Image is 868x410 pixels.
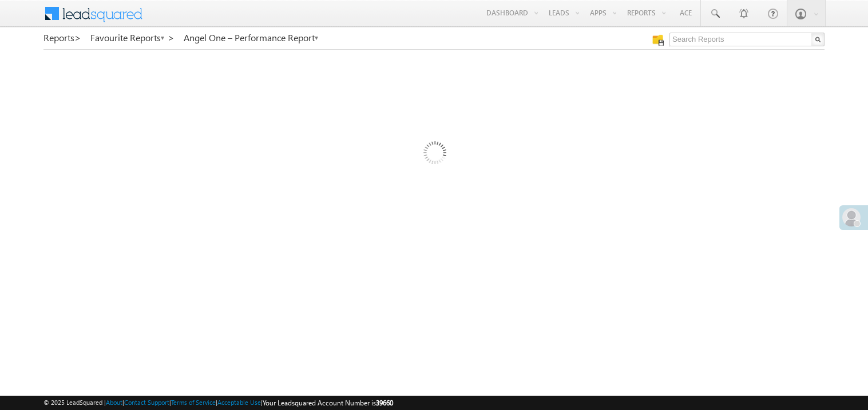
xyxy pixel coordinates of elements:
[124,399,169,406] a: Contact Support
[217,399,261,406] a: Acceptable Use
[90,33,175,43] a: Favourite Reports >
[652,34,664,46] img: Manage all your saved reports!
[669,33,825,46] input: Search Reports
[263,399,393,407] span: Your Leadsquared Account Number is
[375,95,493,214] img: Loading...
[106,399,122,406] a: About
[168,31,175,44] span: >
[171,399,216,406] a: Terms of Service
[376,399,393,407] span: 39660
[43,397,393,408] span: © 2025 LeadSquared | | | | |
[184,33,319,43] a: Angel One – Performance Report
[43,33,81,43] a: Reports>
[74,31,81,44] span: >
